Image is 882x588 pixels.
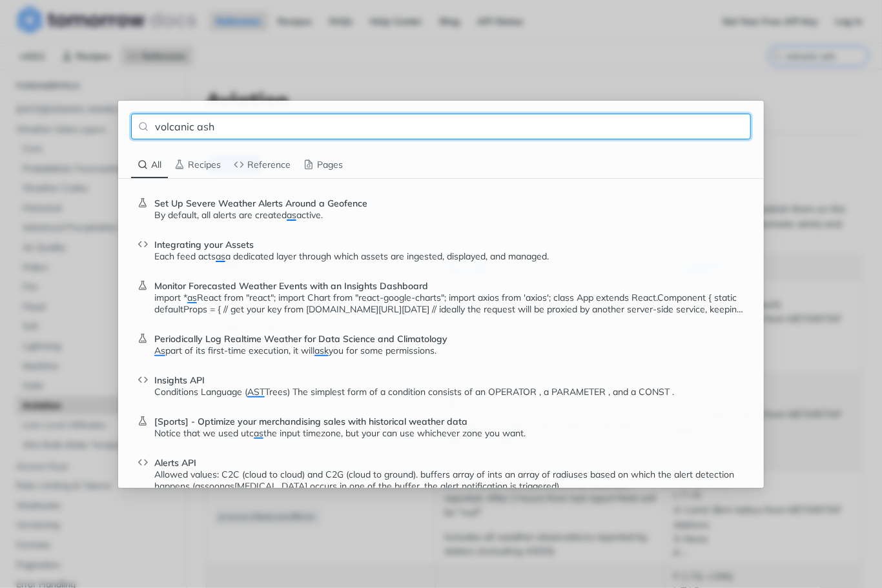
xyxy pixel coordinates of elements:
header: Periodically Log Realtime Weather for Data Science and Climatology [154,328,744,345]
span: as [216,250,225,262]
div: All [131,152,168,178]
p: Conditions Language ( Trees) The simplest form of a condition consists of an OPERATOR , a PARAMET... [154,386,744,398]
div: Periodically Log Realtime Weather for Data Science and Climatology [154,345,744,356]
a: Monitor Forecasted Weather Events with an Insights Dashboardimport *asReact from "react"; import ... [131,269,751,321]
span: Insights API [154,374,205,386]
div: Monitor Forecasted Weather Events with an Insights Dashboard [154,292,744,315]
a: Alerts APIAllowed values: C2C (cloud to cloud) and C2G (cloud to ground). buffers array of ints a... [131,446,751,498]
div: Integrating your Assets [154,250,744,262]
span: Pages [303,159,343,170]
p: part of its first-time execution, it will you for some permissions. [154,345,744,356]
a: Periodically Log Realtime Weather for Data Science and ClimatologyAspart of its first-time execut... [131,322,751,362]
span: Alerts API [154,457,196,469]
span: Reference [234,159,291,170]
span: All [138,159,161,170]
span: Periodically Log Realtime Weather for Data Science and Climatology [154,333,447,345]
header: Alerts API [154,452,744,469]
span: [Sports] - Optimize your merchandising sales with historical weather data [154,416,467,427]
div: Pages [297,152,349,178]
p: Each feed acts a dedicated layer through which assets are ingested, displayed, and managed. [154,250,744,262]
input: Search [131,114,751,139]
header: Insights API [154,369,744,386]
span: as [225,480,234,492]
span: as [254,427,263,439]
span: AST [247,386,265,398]
header: Set Up Severe Weather Alerts Around a Geofence [154,192,744,209]
header: [Sports] - Optimize your merchandising sales with historical weather data [154,411,744,427]
p: Notice that we used utc the input timezone, but your can use whichever zone you want. [154,427,744,439]
span: as [287,209,296,221]
div: Alerts API [154,469,744,492]
a: Set Up Severe Weather Alerts Around a GeofenceBy default, all alerts are createdasactive. [131,187,751,227]
a: Integrating your AssetsEach feed actsasa dedicated layer through which assets are ingested, displ... [131,228,751,268]
span: Monitor Forecasted Weather Events with an Insights Dashboard [154,280,428,292]
span: Recipes [174,159,221,170]
div: [Sports] - Optimize your merchandising sales with historical weather data [154,427,744,439]
a: [Sports] - Optimize your merchandising sales with historical weather dataNotice that we used utca... [131,405,751,445]
a: Insights APIConditions Language (ASTTrees) The simplest form of a condition consists of an OPERAT... [131,363,751,403]
span: as [195,480,205,492]
span: Integrating your Assets [154,239,254,250]
span: Set Up Severe Weather Alerts Around a Geofence [154,198,367,209]
div: Insights API [154,386,744,398]
div: Recipes [168,152,227,178]
span: as [187,292,197,303]
span: As [154,345,165,356]
header: Monitor Forecasted Weather Events with an Insights Dashboard [154,275,744,292]
p: import * React from "react"; import Chart from "react-google-charts"; import axios from 'axios'; ... [154,292,744,315]
span: ask [314,345,329,356]
p: By default, all alerts are created active. [154,209,744,221]
header: Integrating your Assets [154,234,744,250]
div: Reference [227,152,297,178]
p: Allowed values: C2C (cloud to cloud) and C2G (cloud to ground). buffers array of ints an array of... [154,469,744,492]
div: Set Up Severe Weather Alerts Around a Geofence [154,209,744,221]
